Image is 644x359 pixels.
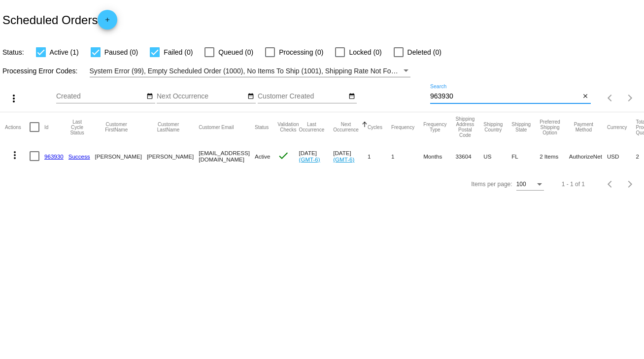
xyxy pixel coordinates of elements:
button: Change sorting for PaymentMethod.Type [569,122,598,132]
button: Change sorting for CurrencyIso [607,124,627,130]
span: Paused (0) [104,46,138,58]
mat-cell: [DATE] [333,142,368,170]
mat-cell: FL [511,142,540,170]
mat-cell: [EMAIL_ADDRESS][DOMAIN_NAME] [199,142,255,170]
a: Success [68,153,90,160]
h2: Scheduled Orders [2,10,117,30]
mat-select: Filter by Processing Error Codes [90,65,410,77]
span: Processing Error Codes: [2,67,78,75]
button: Change sorting for PreferredShippingOption [540,119,560,135]
mat-cell: 2 Items [540,142,569,170]
mat-icon: more_vert [8,93,20,104]
span: Processing (0) [279,46,323,58]
span: Active [255,153,271,160]
mat-cell: [PERSON_NAME] [95,142,147,170]
mat-icon: close [582,93,589,100]
mat-cell: 1 [391,142,423,170]
span: Queued (0) [218,46,253,58]
button: Change sorting for CustomerFirstName [95,122,138,132]
div: Items per page: [471,181,512,188]
input: Customer Created [258,93,346,100]
span: Status: [2,48,24,56]
button: Previous page [601,174,620,194]
button: Change sorting for CustomerLastName [147,122,190,132]
button: Clear [580,92,591,102]
mat-cell: US [483,142,511,170]
mat-cell: 1 [368,142,391,170]
button: Change sorting for ShippingPostcode [455,116,475,138]
mat-cell: [DATE] [299,142,334,170]
input: Search [430,93,580,100]
button: Change sorting for Frequency [391,124,414,130]
mat-cell: Months [423,142,455,170]
input: Created [56,93,145,100]
button: Change sorting for NextOccurrenceUtc [333,122,359,132]
button: Change sorting for CustomerEmail [199,124,234,130]
button: Next page [620,88,640,108]
span: Deleted (0) [407,46,441,58]
div: 1 - 1 of 1 [562,181,585,188]
button: Change sorting for Cycles [368,124,382,130]
mat-header-cell: Validation Checks [277,112,299,142]
mat-icon: add [102,16,113,28]
button: Next page [620,174,640,194]
button: Previous page [601,88,620,108]
span: 100 [516,181,526,188]
mat-icon: more_vert [9,149,21,161]
span: Failed (0) [164,46,193,58]
mat-header-cell: Actions [5,112,30,142]
mat-icon: date_range [146,93,153,100]
mat-icon: date_range [247,93,254,100]
button: Change sorting for FrequencyType [423,122,446,132]
mat-cell: [PERSON_NAME] [147,142,199,170]
button: Change sorting for ShippingState [511,122,531,132]
mat-cell: 33604 [455,142,483,170]
span: Active (1) [50,46,79,58]
button: Change sorting for Id [44,124,48,130]
button: Change sorting for LastOccurrenceUtc [299,122,325,132]
button: Change sorting for Status [255,124,269,130]
a: (GMT-6) [299,156,320,163]
button: Change sorting for ShippingCountry [483,122,503,132]
a: (GMT-6) [333,156,354,163]
mat-cell: USD [607,142,636,170]
mat-icon: date_range [348,93,355,100]
a: 963930 [44,153,64,160]
input: Next Occurrence [157,93,245,100]
mat-icon: check [277,150,289,162]
mat-cell: AuthorizeNet [569,142,607,170]
span: Locked (0) [349,46,381,58]
mat-select: Items per page: [516,181,544,188]
button: Change sorting for LastProcessingCycleId [68,119,86,135]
